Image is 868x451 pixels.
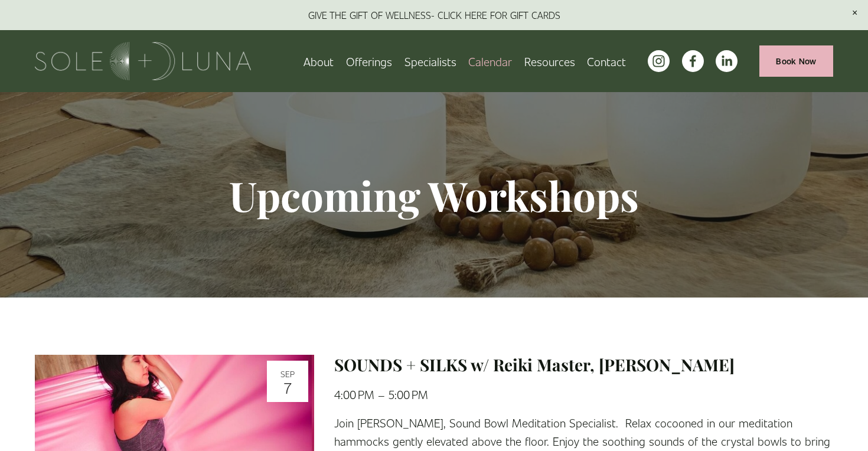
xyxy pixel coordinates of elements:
[334,354,735,375] a: SOUNDS + SILKS w/ Reiki Master, [PERSON_NAME]
[524,52,575,70] span: Resources
[346,52,392,70] span: Offerings
[468,51,512,71] a: Calendar
[270,380,305,395] div: 7
[389,387,428,401] time: 5:00 PM
[648,50,670,72] a: instagram-unauth
[524,51,575,71] a: folder dropdown
[716,50,738,72] a: LinkedIn
[346,51,392,71] a: folder dropdown
[135,170,733,220] h1: Upcoming Workshops
[682,50,704,72] a: facebook-unauth
[270,370,305,378] div: Sep
[35,42,252,80] img: Sole + Luna
[759,45,833,77] a: Book Now
[587,51,626,71] a: Contact
[304,51,334,71] a: About
[334,387,374,401] time: 4:00 PM
[404,51,456,71] a: Specialists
